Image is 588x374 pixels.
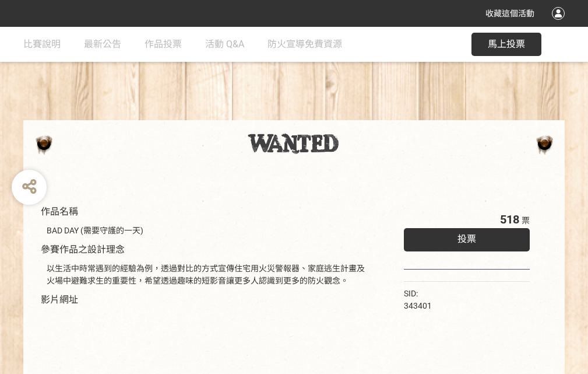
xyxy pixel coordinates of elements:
span: 518 [500,212,519,226]
iframe: Facebook Share [435,288,493,299]
span: 投票 [457,233,476,244]
div: 以生活中時常遇到的經驗為例，透過對比的方式宣傳住宅用火災警報器、家庭逃生計畫及火場中避難求生的重要性，希望透過趣味的短影音讓更多人認識到更多的防火觀念。 [47,263,369,287]
span: 活動 Q&A [205,39,244,50]
span: 票 [522,216,530,225]
a: 防火宣導免費資源 [267,27,342,62]
span: 作品投票 [145,39,182,50]
span: 馬上投票 [488,39,525,50]
a: 作品投票 [145,27,182,62]
span: 影片網址 [41,294,78,305]
span: 作品名稱 [41,206,78,217]
div: BAD DAY (需要守護的一天) [47,225,369,237]
span: 防火宣導免費資源 [267,39,342,50]
a: 最新公告 [84,27,121,62]
button: 馬上投票 [471,33,541,56]
span: 最新公告 [84,39,121,50]
span: 比賽說明 [23,39,61,50]
span: 參賽作品之設計理念 [41,244,125,255]
a: 活動 Q&A [205,27,244,62]
span: 收藏這個活動 [485,9,534,18]
span: SID: 343401 [404,289,432,310]
a: 比賽說明 [23,27,61,62]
